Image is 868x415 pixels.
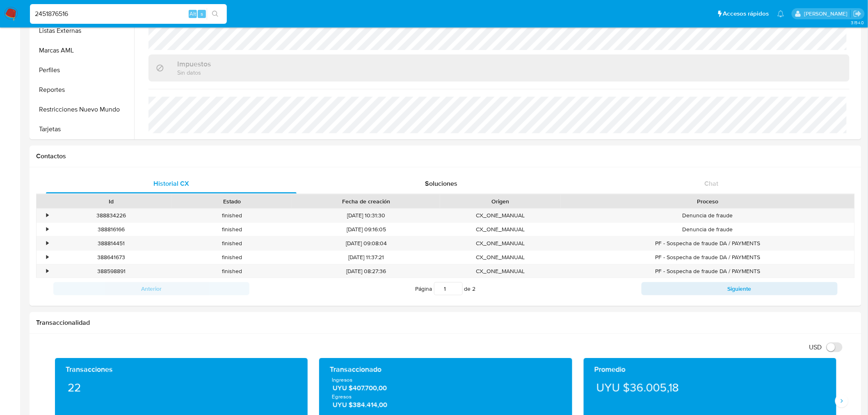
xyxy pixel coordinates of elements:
[440,237,561,250] div: CX_ONE_MANUAL
[32,41,134,60] button: Marcas AML
[171,237,292,250] div: finished
[190,10,196,18] span: Alt
[416,282,476,295] span: Página de
[32,80,134,100] button: Reportes
[46,239,48,247] div: •
[473,285,476,293] span: 2
[171,265,292,278] div: finished
[177,197,286,205] div: Estado
[201,10,203,18] span: s
[561,251,854,264] div: PF - Sospecha de fraude DA / PAYMENTS
[46,267,48,275] div: •
[32,60,134,80] button: Perfiles
[51,209,171,222] div: 388834226
[561,223,854,236] div: Denuncia de fraude
[46,253,48,261] div: •
[425,179,458,188] span: Soluciones
[446,197,555,205] div: Origen
[30,9,227,19] input: Buscar usuario o caso...
[46,226,48,233] div: •
[561,265,854,278] div: PF - Sospecha de fraude DA / PAYMENTS
[32,21,134,41] button: Listas Externas
[207,8,224,20] button: search-icon
[851,19,864,26] span: 3.154.0
[177,59,211,68] h3: Impuestos
[853,9,862,18] a: Salir
[51,251,171,264] div: 388641673
[440,265,561,278] div: CX_ONE_MANUAL
[723,9,769,18] span: Accesos rápidos
[561,237,854,250] div: PF - Sospecha de fraude DA / PAYMENTS
[51,223,171,236] div: 388816166
[440,223,561,236] div: CX_ONE_MANUAL
[171,251,292,264] div: finished
[561,209,854,222] div: Denuncia de fraude
[777,10,784,17] a: Notificaciones
[153,179,189,188] span: Historial CX
[171,209,292,222] div: finished
[292,265,440,278] div: [DATE] 08:27:36
[292,251,440,264] div: [DATE] 11:37:21
[51,237,171,250] div: 388814451
[171,223,292,236] div: finished
[566,197,849,205] div: Proceso
[36,152,855,160] h1: Contactos
[705,179,719,188] span: Chat
[32,119,134,139] button: Tarjetas
[804,10,850,18] p: giorgio.franco@mercadolibre.com
[440,251,561,264] div: CX_ONE_MANUAL
[32,100,134,119] button: Restricciones Nuevo Mundo
[36,319,855,327] h1: Transaccionalidad
[292,223,440,236] div: [DATE] 09:16:05
[642,282,838,295] button: Siguiente
[51,265,171,278] div: 388598891
[440,209,561,222] div: CX_ONE_MANUAL
[57,197,166,205] div: Id
[148,55,850,81] div: ImpuestosSin datos
[298,197,434,205] div: Fecha de creación
[46,212,48,219] div: •
[177,68,211,76] p: Sin datos
[292,237,440,250] div: [DATE] 09:08:04
[53,282,249,295] button: Anterior
[292,209,440,222] div: [DATE] 10:31:30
